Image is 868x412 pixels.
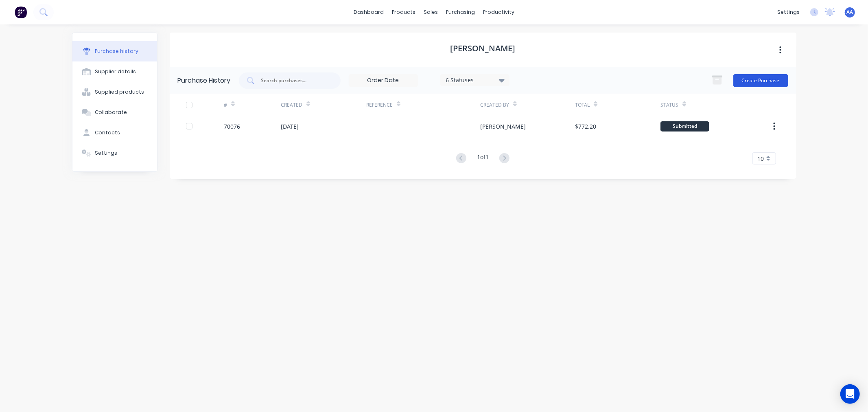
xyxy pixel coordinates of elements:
[479,6,518,18] div: productivity
[260,77,328,85] input: Search purchases...
[95,129,120,136] div: Contacts
[847,9,853,16] span: AA
[95,109,127,116] div: Collaborate
[773,6,804,18] div: settings
[72,143,157,163] button: Settings
[281,101,302,109] div: Created
[95,149,117,157] div: Settings
[224,101,227,109] div: #
[95,68,136,75] div: Supplier details
[72,82,157,102] button: Supplied products
[733,74,788,87] button: Create Purchase
[840,384,860,404] div: Open Intercom Messenger
[72,123,157,143] button: Contacts
[575,122,596,131] div: $772.20
[349,75,418,87] input: Order Date
[72,41,157,61] button: Purchase history
[420,6,442,18] div: sales
[450,44,516,53] h1: [PERSON_NAME]
[281,122,299,131] div: [DATE]
[224,122,240,131] div: 70076
[95,48,138,55] div: Purchase history
[366,101,393,109] div: Reference
[480,101,509,109] div: Created By
[72,61,157,82] button: Supplier details
[660,121,709,131] div: Submitted
[660,101,678,109] div: Status
[178,76,231,85] div: Purchase History
[350,6,388,18] a: dashboard
[95,88,144,96] div: Supplied products
[480,122,526,131] div: [PERSON_NAME]
[446,76,504,84] div: 6 Statuses
[72,102,157,123] button: Collaborate
[477,153,489,164] div: 1 of 1
[758,154,764,163] span: 10
[15,6,27,18] img: Factory
[388,6,420,18] div: products
[575,101,590,109] div: Total
[442,6,479,18] div: purchasing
